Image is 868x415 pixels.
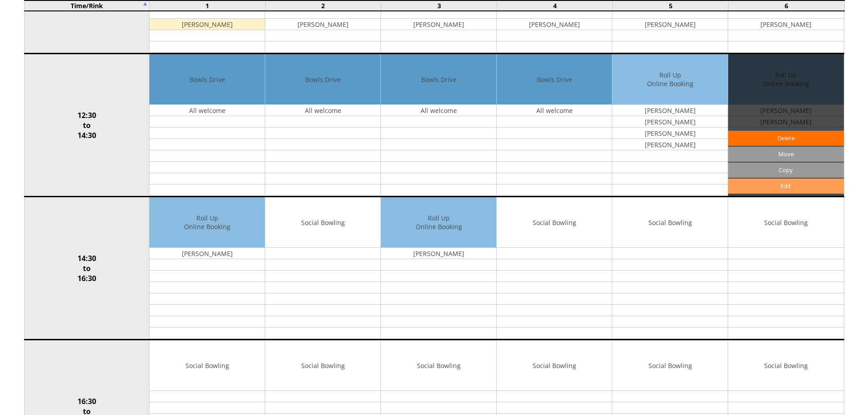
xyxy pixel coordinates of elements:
[497,54,612,105] td: Bowls Drive
[149,0,265,11] td: 1
[265,19,380,30] td: [PERSON_NAME]
[728,197,843,248] td: Social Bowling
[612,139,728,150] td: [PERSON_NAME]
[728,340,843,391] td: Social Bowling
[265,105,380,116] td: All welcome
[728,19,843,30] td: [PERSON_NAME]
[613,0,729,11] td: 5
[381,54,496,105] td: Bowls Drive
[729,0,844,11] td: 6
[381,340,496,391] td: Social Bowling
[728,179,843,194] a: Edit
[497,340,612,391] td: Social Bowling
[612,340,728,391] td: Social Bowling
[149,340,265,391] td: Social Bowling
[497,105,612,116] td: All welcome
[265,0,381,11] td: 2
[265,340,380,391] td: Social Bowling
[612,54,728,105] td: Roll Up Online Booking
[149,197,265,248] td: Roll Up Online Booking
[612,116,728,128] td: [PERSON_NAME]
[381,19,496,30] td: [PERSON_NAME]
[728,131,843,146] a: Delete
[497,197,612,248] td: Social Bowling
[265,54,380,105] td: Bowls Drive
[381,197,496,248] td: Roll Up Online Booking
[728,147,843,162] input: Move
[24,0,149,11] td: Time/Rink
[497,0,613,11] td: 4
[381,105,496,116] td: All welcome
[24,54,149,197] td: 12:30 to 14:30
[612,197,728,248] td: Social Bowling
[149,248,265,259] td: [PERSON_NAME]
[381,248,496,259] td: [PERSON_NAME]
[149,105,265,116] td: All welcome
[381,0,497,11] td: 3
[612,19,728,30] td: [PERSON_NAME]
[265,197,380,248] td: Social Bowling
[497,19,612,30] td: [PERSON_NAME]
[149,54,265,105] td: Bowls Drive
[612,128,728,139] td: [PERSON_NAME]
[728,163,843,178] input: Copy
[24,197,149,340] td: 14:30 to 16:30
[612,105,728,116] td: [PERSON_NAME]
[149,19,265,30] td: [PERSON_NAME]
